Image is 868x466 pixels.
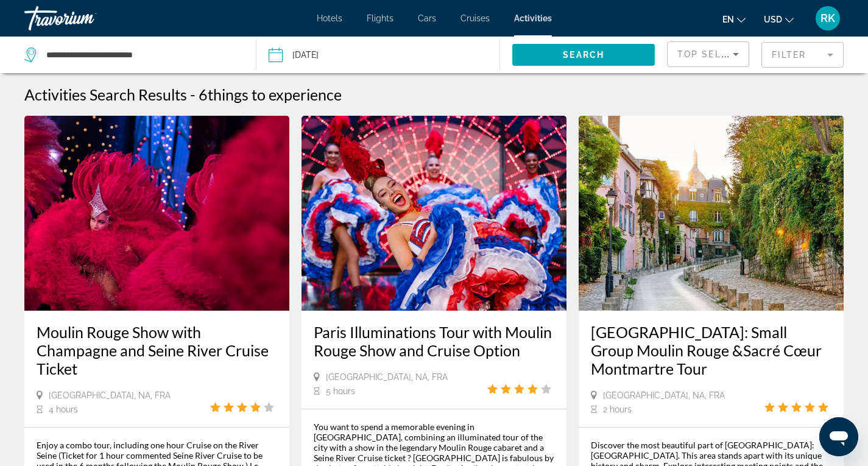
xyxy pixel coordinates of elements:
a: Travorium [24,2,146,34]
a: Hotels [317,13,342,23]
a: Paris Illuminations Tour with Moulin Rouge Show and Cruise Option [314,323,554,359]
h1: Activities Search Results [24,85,187,104]
a: Activities [514,13,552,23]
span: Top Sellers [677,49,747,59]
mat-select: Sort by [677,47,739,62]
img: c0.jpg [579,116,844,311]
span: 2 hours [603,404,632,414]
span: Search [563,50,604,60]
button: Date: Sep 15, 2025 [269,37,500,73]
button: User Menu [812,5,844,31]
iframe: Кнопка запуска окна обмена сообщениями [819,417,858,456]
span: [GEOGRAPHIC_DATA], NA, FRA [49,390,171,400]
a: Moulin Rouge Show with Champagne and Seine River Cruise Ticket [37,323,277,378]
span: things to experience [208,85,342,104]
span: RK [820,12,835,24]
span: 5 hours [326,386,355,396]
a: [GEOGRAPHIC_DATA]: Small Group Moulin Rouge &Sacré Cœur Montmartre Tour [591,323,831,378]
span: [GEOGRAPHIC_DATA], NA, FRA [603,390,725,400]
h2: 6 [199,85,342,104]
img: 91.jpg [302,116,566,311]
button: Change language [722,10,746,28]
img: 1c.jpg [24,116,289,311]
span: - [190,85,196,104]
span: USD [764,15,782,24]
button: Filter [761,41,844,68]
a: Flights [367,13,393,23]
a: Cars [418,13,436,23]
button: Search [512,44,655,66]
span: en [722,15,734,24]
a: Cruises [460,13,490,23]
span: 4 hours [49,404,78,414]
span: [GEOGRAPHIC_DATA], NA, FRA [326,372,448,382]
button: Change currency [764,10,794,28]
